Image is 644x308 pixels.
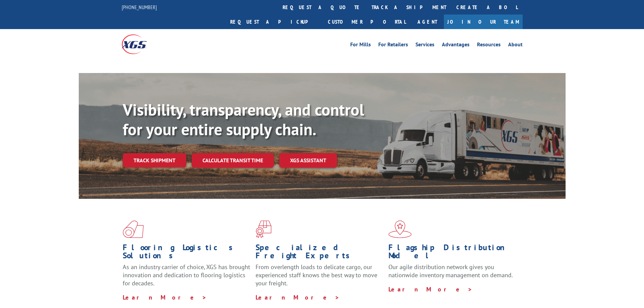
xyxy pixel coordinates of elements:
[122,4,157,10] a: [PHONE_NUMBER]
[378,42,408,49] a: For Retailers
[415,42,434,49] a: Services
[123,220,144,238] img: xgs-icon-total-supply-chain-intelligence-red
[388,220,412,238] img: xgs-icon-flagship-distribution-model-red
[225,15,323,29] a: Request a pickup
[279,153,337,168] a: XGS ASSISTANT
[388,263,513,279] span: Our agile distribution network gives you nationwide inventory management on demand.
[123,99,364,140] b: Visibility, transparency, and control for your entire supply chain.
[388,285,473,293] a: Learn More >
[477,42,501,49] a: Resources
[256,293,340,301] a: Learn More >
[192,153,274,168] a: Calculate transit time
[123,153,186,167] a: Track shipment
[123,263,250,287] span: As an industry carrier of choice, XGS has brought innovation and dedication to flooring logistics...
[444,15,523,29] a: Join Our Team
[123,293,207,301] a: Learn More >
[350,42,371,49] a: For Mills
[256,263,383,293] p: From overlength loads to delicate cargo, our experienced staff knows the best way to move your fr...
[388,243,516,263] h1: Flagship Distribution Model
[508,42,523,49] a: About
[411,15,444,29] a: Agent
[323,15,411,29] a: Customer Portal
[123,243,251,263] h1: Flooring Logistics Solutions
[442,42,470,49] a: Advantages
[256,220,271,238] img: xgs-icon-focused-on-flooring-red
[256,243,383,263] h1: Specialized Freight Experts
